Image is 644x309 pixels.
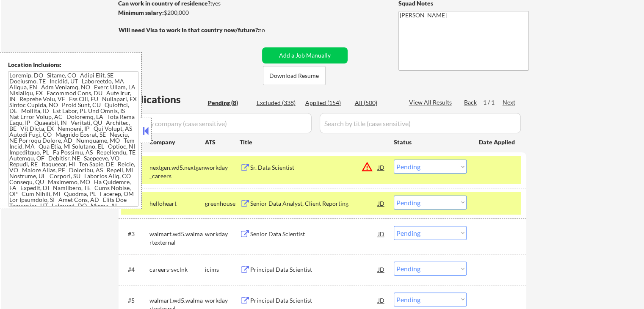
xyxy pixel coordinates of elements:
[464,98,478,107] div: Back
[149,230,205,246] div: walmart.wd5.walmartexternal
[377,226,386,241] div: JD
[409,98,454,107] div: View All Results
[263,66,326,85] button: Download Resume
[208,99,250,107] div: Pending (8)
[240,138,386,146] div: Title
[205,230,240,238] div: workday
[250,265,378,274] div: Principal Data Scientist
[483,98,503,107] div: 1 / 1
[377,262,386,277] div: JD
[305,99,348,107] div: Applied (154)
[258,26,282,34] div: no
[250,199,378,208] div: Senior Data Analyst, Client Reporting
[262,47,348,63] button: Add a Job Manually
[377,292,386,308] div: JD
[128,296,143,305] div: #5
[503,98,516,107] div: Next
[121,113,312,133] input: Search by company (case sensitive)
[8,61,138,69] div: Location Inclusions:
[355,99,397,107] div: All (500)
[149,199,205,208] div: helloheart
[250,230,378,238] div: Senior Data Scientist
[149,138,205,146] div: Company
[205,138,240,146] div: ATS
[377,160,386,175] div: JD
[118,9,164,16] strong: Minimum salary:
[118,8,259,17] div: $200,000
[205,265,240,274] div: icims
[257,99,299,107] div: Excluded (338)
[479,138,516,146] div: Date Applied
[128,230,143,238] div: #3
[121,94,205,105] div: Applications
[205,199,240,208] div: greenhouse
[250,163,378,172] div: Sr. Data Scientist
[205,296,240,305] div: workday
[205,163,240,172] div: workday
[250,296,378,305] div: Principal Data Scientist
[377,196,386,211] div: JD
[394,134,467,149] div: Status
[119,26,260,33] strong: Will need Visa to work in that country now/future?:
[149,265,205,274] div: careers-svclnk
[128,265,143,274] div: #4
[320,113,521,133] input: Search by title (case sensitive)
[361,161,373,173] button: warning_amber
[149,163,205,180] div: nextgen.wd5.nextgen_careers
